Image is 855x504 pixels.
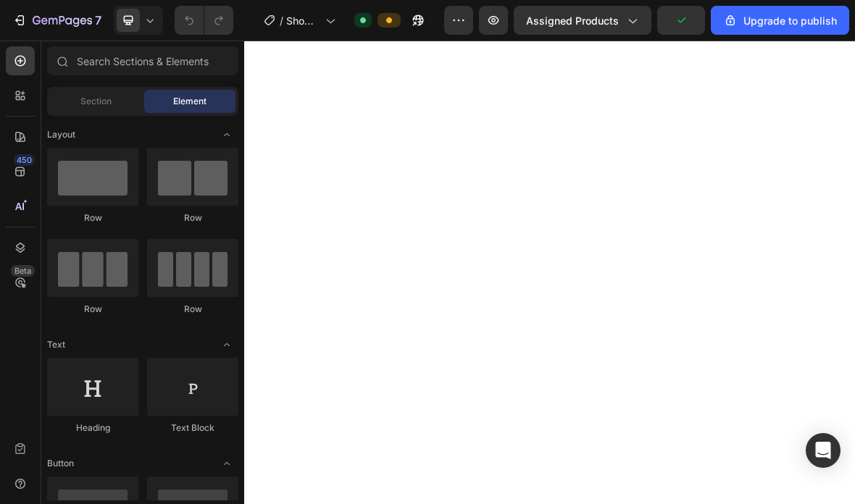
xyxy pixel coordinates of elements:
[286,13,320,28] span: Shopify Original Product Template
[11,265,35,277] div: Beta
[806,433,841,468] div: Open Intercom Messenger
[175,6,233,35] div: Undo/Redo
[47,211,138,224] div: Row
[95,12,101,29] p: 7
[80,95,112,108] span: Section
[215,452,238,475] span: Toggle open
[14,154,35,166] div: 450
[280,13,283,28] span: /
[215,333,238,356] span: Toggle open
[244,41,855,504] iframe: Design area
[47,338,65,351] span: Text
[526,13,619,28] span: Assigned Products
[47,128,75,141] span: Layout
[147,303,238,316] div: Row
[215,123,238,146] span: Toggle open
[47,46,238,75] input: Search Sections & Elements
[47,421,138,434] div: Heading
[173,95,207,108] span: Element
[147,421,238,434] div: Text Block
[47,457,74,470] span: Button
[711,6,849,35] button: Upgrade to publish
[147,211,238,224] div: Row
[47,303,138,316] div: Row
[514,6,651,35] button: Assigned Products
[6,6,108,35] button: 7
[723,13,837,28] div: Upgrade to publish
